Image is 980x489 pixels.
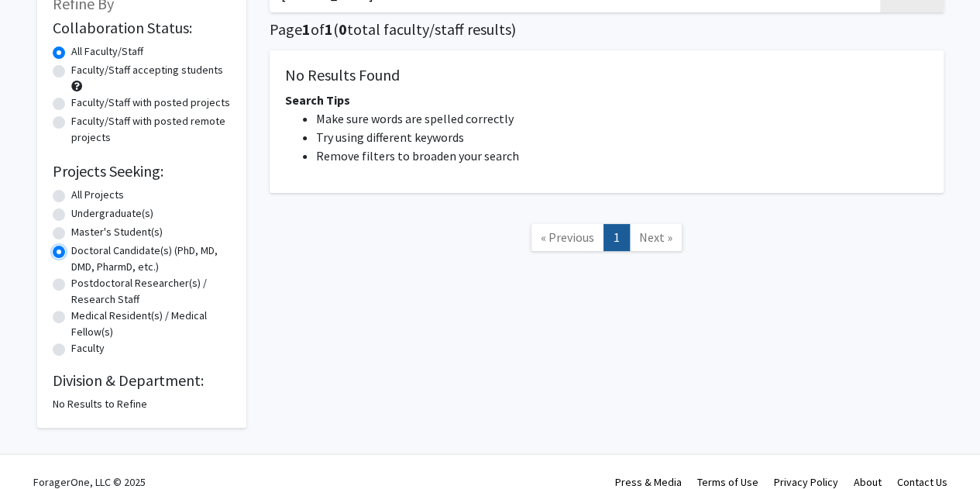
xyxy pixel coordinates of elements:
label: Master's Student(s) [71,224,163,240]
h2: Division & Department: [53,371,231,390]
li: Try using different keywords [316,128,928,146]
label: Undergraduate(s) [71,205,153,222]
label: All Faculty/Staff [71,43,143,60]
label: Medical Resident(s) / Medical Fellow(s) [71,308,231,340]
li: Make sure words are spelled correctly [316,109,928,128]
h2: Projects Seeking: [53,162,231,181]
a: Next Page [629,224,683,251]
h1: Page of ( total faculty/staff results) [270,20,944,39]
nav: Page navigation [270,208,944,271]
a: Press & Media [615,475,682,489]
li: Remove filters to broaden your search [316,146,928,165]
label: Postdoctoral Researcher(s) / Research Staff [71,275,231,308]
div: No Results to Refine [53,396,231,412]
a: Previous Page [531,224,604,251]
iframe: Chat [12,419,66,477]
label: Faculty/Staff with posted remote projects [71,113,231,146]
span: 1 [302,19,311,39]
span: Next » [639,229,672,245]
span: 1 [325,19,333,39]
a: Terms of Use [697,475,758,489]
span: « Previous [541,229,594,245]
span: Search Tips [285,92,350,108]
label: Faculty [71,340,105,356]
label: Faculty/Staff with posted projects [71,95,230,111]
label: Doctoral Candidate(s) (PhD, MD, DMD, PharmD, etc.) [71,243,231,275]
a: About [854,475,882,489]
a: Privacy Policy [774,475,838,489]
h5: No Results Found [285,66,928,84]
a: Contact Us [897,475,947,489]
h2: Collaboration Status: [53,19,231,37]
label: All Projects [71,187,124,203]
label: Faculty/Staff accepting students [71,62,223,78]
a: 1 [603,224,630,251]
span: 0 [339,19,347,39]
